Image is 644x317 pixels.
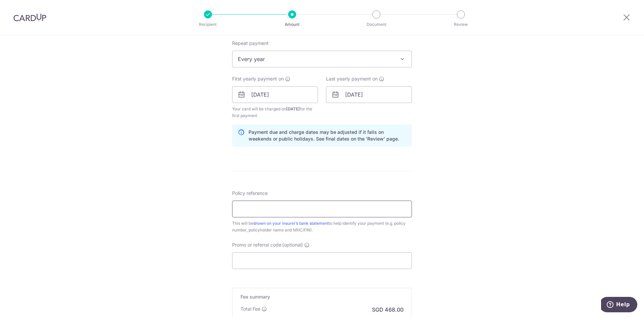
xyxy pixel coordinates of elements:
div: This will be to help identify your payment (e.g. policy number, policyholder name and NRIC/FIN). [232,220,412,233]
p: Total Fee [240,306,260,312]
span: Last yearly payment on [326,75,378,82]
span: [DATE] [286,106,300,111]
span: First yearly payment on [232,75,284,82]
h5: Fee summary [240,294,404,300]
p: SGD 468.00 [372,306,404,314]
p: Payment due and charge dates may be adjusted if it falls on weekends or public holidays. See fina... [249,129,406,142]
label: Repeat payment [232,40,269,47]
p: Amount [267,21,317,28]
span: Every year [232,51,412,67]
label: Policy reference [232,190,268,197]
p: Document [352,21,401,28]
iframe: Opens a widget where you can find more information [601,297,637,314]
span: Promo or referral code [232,242,281,248]
input: DD / MM / YYYY [326,86,412,103]
span: Your card will be charged on [232,106,318,119]
span: Every year [232,51,412,67]
span: (optional) [282,242,303,248]
img: CardUp [13,13,46,21]
input: DD / MM / YYYY [232,86,318,103]
p: Review [436,21,486,28]
a: shown on your insurer’s bank statement [253,221,329,226]
p: Recipient [183,21,233,28]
